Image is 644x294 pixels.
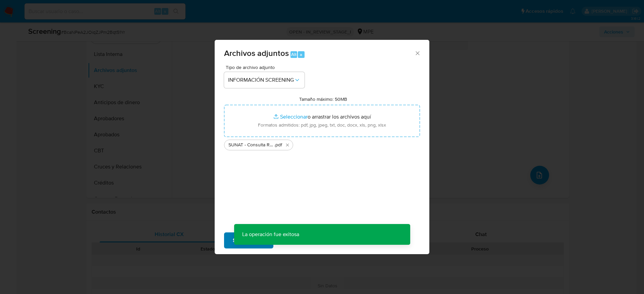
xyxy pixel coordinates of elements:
p: La operación fue exitosa [234,224,307,245]
span: INFORMACIÓN SCREENING [228,77,294,83]
span: a [300,51,302,58]
span: SUNAT - Consulta RUC [228,142,274,148]
label: Tamaño máximo: 50MB [299,96,347,102]
span: Tipo de archivo adjunto [226,65,306,70]
button: Eliminar SUNAT - Consulta RUC.pdf [283,141,291,149]
span: Cancelar [285,233,307,248]
button: INFORMACIÓN SCREENING [224,72,305,88]
span: Subir archivo [233,233,265,248]
span: Archivos adjuntos [224,47,289,59]
ul: Archivos seleccionados [224,137,420,150]
button: Cerrar [414,50,420,56]
span: Alt [291,51,297,58]
button: Subir archivo [224,232,273,248]
span: .pdf [274,142,282,148]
